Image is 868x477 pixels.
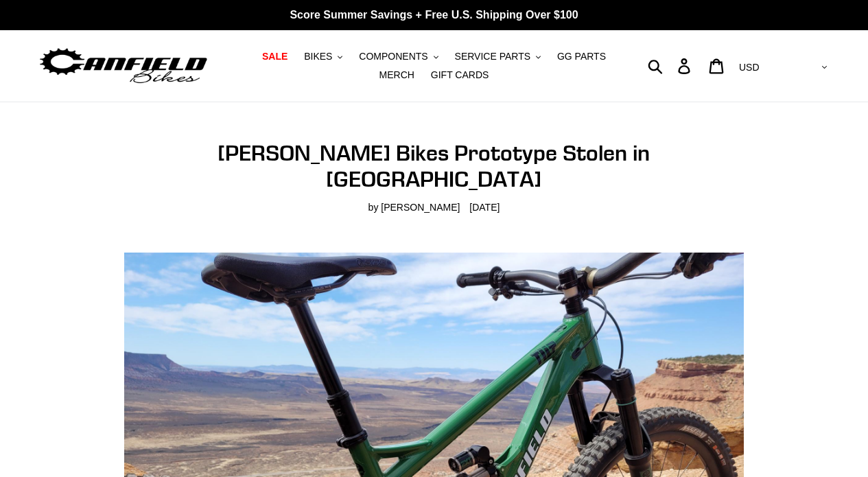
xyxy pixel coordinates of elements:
[352,47,445,66] button: COMPONENTS
[297,47,349,66] button: BIKES
[550,47,613,66] a: GG PARTS
[255,47,294,66] a: SALE
[38,45,209,88] img: Canfield Bikes
[557,51,606,62] span: GG PARTS
[455,51,530,62] span: SERVICE PARTS
[359,51,427,62] span: COMPONENTS
[424,66,496,84] a: GIFT CARDS
[124,140,744,193] h1: [PERSON_NAME] Bikes Prototype Stolen in [GEOGRAPHIC_DATA]
[304,51,332,62] span: BIKES
[368,200,460,215] span: by [PERSON_NAME]
[469,202,500,213] time: [DATE]
[448,47,548,66] button: SERVICE PARTS
[431,69,489,81] span: GIFT CARDS
[379,69,414,81] span: MERCH
[262,51,288,62] span: SALE
[373,66,421,84] a: MERCH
